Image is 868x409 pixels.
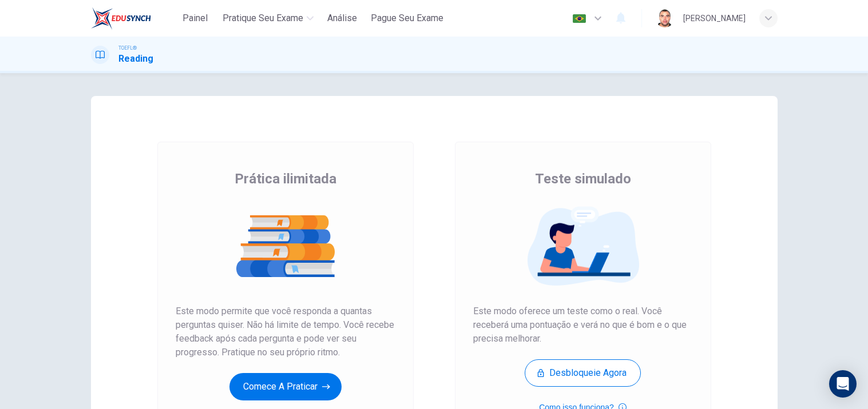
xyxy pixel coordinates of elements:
span: Este modo oferece um teste como o real. Você receberá uma pontuação e verá no que é bom e o que p... [473,304,693,346]
button: Pague Seu Exame [366,8,448,29]
button: Painel [177,8,213,29]
button: Pratique seu exame [218,8,318,29]
span: Análise [327,11,357,25]
a: EduSynch logo [91,7,177,30]
img: pt [572,14,586,23]
span: TOEFL® [118,44,137,52]
button: Análise [323,8,362,29]
span: Pague Seu Exame [371,11,443,25]
button: Desbloqueie agora [525,359,641,387]
span: Painel [183,11,208,25]
div: [PERSON_NAME] [683,11,746,25]
button: Comece a praticar [229,373,342,400]
span: Teste simulado [535,170,631,188]
img: EduSynch logo [91,7,151,30]
h1: Reading [118,52,153,66]
span: Pratique seu exame [223,11,303,25]
span: Prática ilimitada [235,170,336,188]
div: Open Intercom Messenger [829,370,857,398]
span: Este modo permite que você responda a quantas perguntas quiser. Não há limite de tempo. Você rece... [176,304,395,359]
img: Profile picture [656,9,674,27]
